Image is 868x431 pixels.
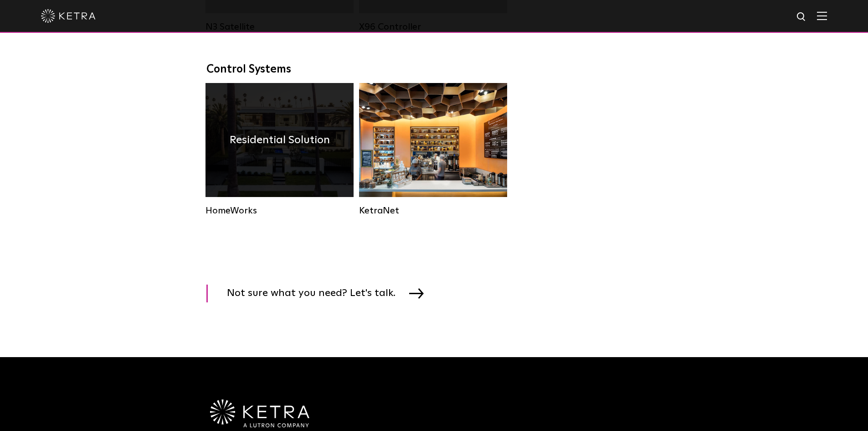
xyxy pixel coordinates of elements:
[227,285,409,302] span: Not sure what you need? Let's talk.
[359,83,507,216] a: KetraNet Legacy System
[41,9,96,23] img: ketra-logo-2019-white
[205,205,354,216] div: HomeWorks
[206,285,435,302] a: Not sure what you need? Let's talk.
[796,11,807,23] img: search icon
[409,288,424,298] img: arrow
[230,131,330,149] h4: Residential Solution
[210,400,309,428] img: Ketra-aLutronCo_White_RGB
[205,83,354,216] a: HomeWorks Residential Solution
[359,205,507,216] div: KetraNet
[817,11,827,20] img: Hamburger%20Nav.svg
[206,63,662,76] div: Control Systems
